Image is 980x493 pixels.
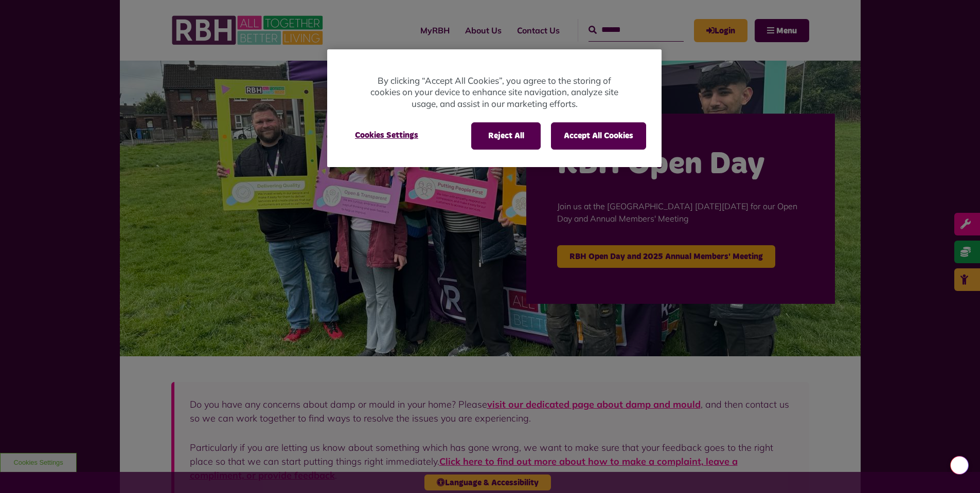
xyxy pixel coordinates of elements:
div: Cookie banner [327,49,662,167]
button: Cookies Settings [343,122,431,148]
button: Accept All Cookies [551,122,646,149]
p: By clicking “Accept All Cookies”, you agree to the storing of cookies on your device to enhance s... [368,75,620,110]
button: Reject All [471,122,541,149]
div: Privacy [327,49,662,167]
